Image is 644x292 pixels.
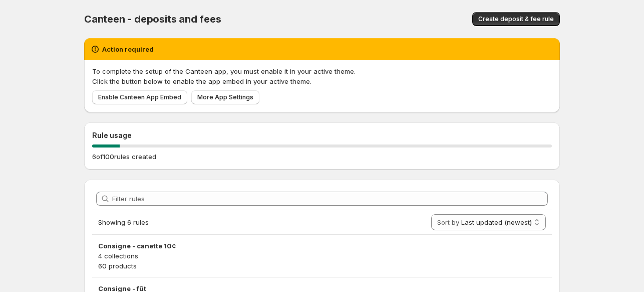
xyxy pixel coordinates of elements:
p: 6 of 100 rules created [92,152,156,162]
h2: Action required [102,44,154,54]
a: Enable Canteen App Embed [92,90,187,104]
span: Showing 6 rules [98,218,149,226]
span: More App Settings [197,93,253,101]
p: To complete the setup of the Canteen app, you must enable it in your active theme. [92,66,552,76]
button: Create deposit & fee rule [472,12,560,26]
h3: Consigne - canette 10¢ [98,241,546,251]
span: Canteen - deposits and fees [84,13,221,25]
a: More App Settings [191,90,259,104]
p: Click the button below to enable the app embed in your active theme. [92,76,552,86]
input: Filter rules [112,192,548,206]
p: 4 collections [98,251,546,261]
h2: Rule usage [92,130,552,140]
p: 60 products [98,261,546,271]
span: Enable Canteen App Embed [98,93,181,101]
span: Create deposit & fee rule [478,15,554,23]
